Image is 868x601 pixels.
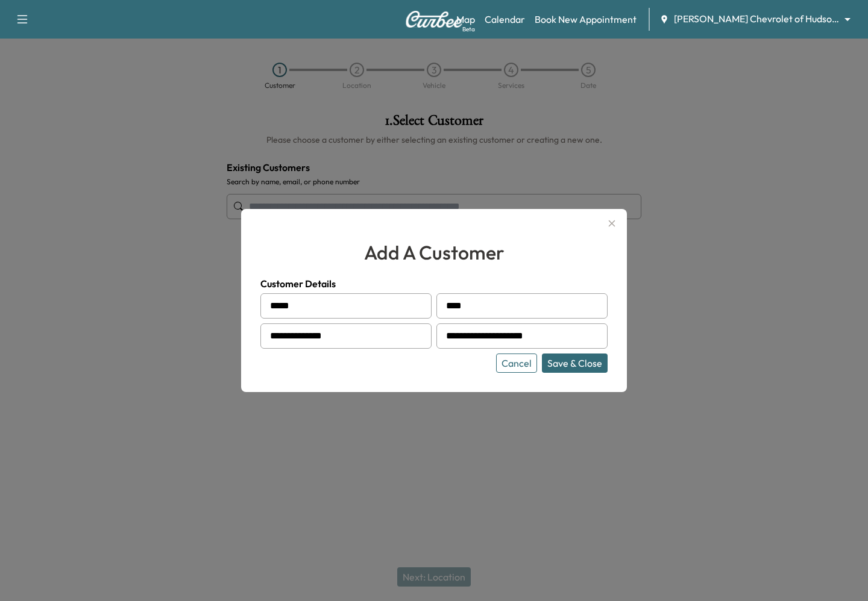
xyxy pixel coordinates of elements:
img: Curbee Logo [405,11,463,28]
a: Calendar [485,12,525,26]
button: Save & Close [542,353,608,373]
h2: add a customer [260,238,608,267]
a: Book New Appointment [535,12,637,26]
span: [PERSON_NAME] Chevrolet of Hudsonville [674,12,839,26]
a: MapBeta [456,12,475,26]
div: Beta [462,25,475,34]
button: Cancel [496,353,537,373]
h4: Customer Details [260,276,608,291]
